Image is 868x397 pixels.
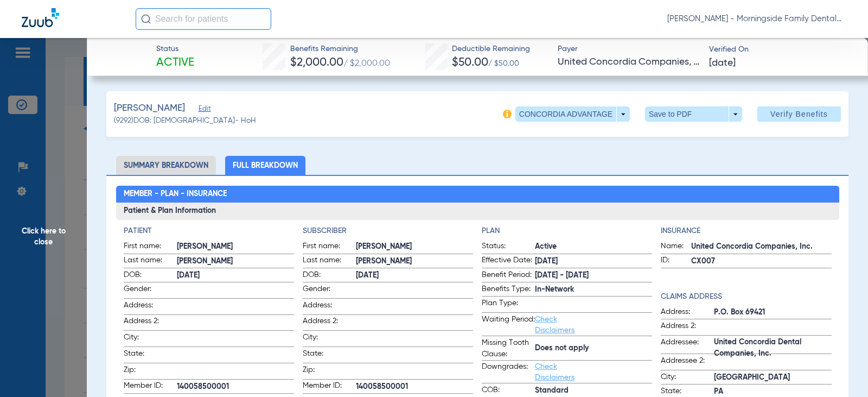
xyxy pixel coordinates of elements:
[535,385,652,396] span: Standard
[757,106,841,122] button: Verify Benefits
[714,342,831,354] span: United Concordia Dental Companies, Inc.
[303,316,356,330] span: Address 2:
[114,115,256,127] span: (9292) DOB: [DEMOGRAPHIC_DATA] - HoH
[482,255,535,268] span: Effective Date:
[116,203,839,220] h3: Patient & Plan Information
[661,306,714,319] span: Address:
[714,307,831,318] span: P.O. Box 69421
[199,105,208,115] span: Edit
[156,55,194,71] span: Active
[661,225,831,237] h4: Insurance
[661,320,714,335] span: Address 2:
[661,337,714,354] span: Addressee:
[482,361,535,383] span: Downgrades:
[535,284,652,295] span: In-Network
[116,156,216,175] li: Summary Breakdown
[515,106,630,122] button: CONCORDIA ADVANTAGE
[177,256,294,267] span: [PERSON_NAME]
[535,316,575,334] a: Check Disclaimers
[114,102,185,115] span: [PERSON_NAME]
[709,56,736,70] span: [DATE]
[303,283,356,298] span: Gender:
[714,372,831,383] span: [GEOGRAPHIC_DATA]
[141,14,151,24] img: Search Icon
[303,332,356,346] span: City:
[124,241,177,254] span: First name:
[303,241,356,254] span: First name:
[124,332,177,346] span: City:
[503,110,512,118] img: info-icon
[661,371,714,385] span: City:
[482,298,535,312] span: Plan Type:
[482,241,535,254] span: Status:
[535,343,652,354] span: Does not apply
[225,156,305,175] li: Full Breakdown
[124,255,177,268] span: Last name:
[558,43,699,55] span: Payer
[124,316,177,330] span: Address 2:
[482,283,535,297] span: Benefits Type:
[156,43,194,55] span: Status
[116,186,839,203] h2: Member - Plan - Insurance
[356,256,473,267] span: [PERSON_NAME]
[343,59,390,68] span: / $2,000.00
[452,57,488,68] span: $50.00
[124,283,177,298] span: Gender:
[691,241,831,253] span: United Concordia Companies, Inc.
[709,44,851,55] span: Verified On
[124,364,177,379] span: Zip:
[124,300,177,314] span: Address:
[661,241,691,254] span: Name:
[661,255,691,268] span: ID:
[303,225,473,237] h4: Subscriber
[770,110,828,118] span: Verify Benefits
[535,241,652,253] span: Active
[303,380,356,393] span: Member ID:
[124,225,294,237] h4: Patient
[482,314,535,336] span: Waiting Period:
[124,348,177,363] span: State:
[661,291,831,303] h4: Claims Address
[482,269,535,282] span: Benefit Period:
[661,355,714,370] span: Addressee 2:
[356,270,473,281] span: [DATE]
[356,381,473,393] span: 140058500001
[535,256,652,267] span: [DATE]
[667,14,846,24] span: [PERSON_NAME] - Morningside Family Dental
[303,255,356,268] span: Last name:
[22,8,59,27] img: Zuub Logo
[691,256,831,267] span: CX007
[303,364,356,379] span: Zip:
[558,55,699,69] span: United Concordia Companies, Inc.
[303,300,356,314] span: Address:
[177,381,294,393] span: 140058500001
[356,241,473,253] span: [PERSON_NAME]
[303,269,356,282] span: DOB:
[482,225,652,237] h4: Plan
[136,8,271,30] input: Search for patients
[124,380,177,393] span: Member ID:
[290,57,343,68] span: $2,000.00
[452,43,530,55] span: Deductible Remaining
[290,43,390,55] span: Benefits Remaining
[482,337,535,360] span: Missing Tooth Clause:
[177,270,294,281] span: [DATE]
[535,363,575,381] a: Check Disclaimers
[303,348,356,363] span: State:
[177,241,294,253] span: [PERSON_NAME]
[488,60,519,67] span: / $50.00
[124,269,177,282] span: DOB:
[645,106,742,122] button: Save to PDF
[535,270,652,281] span: [DATE] - [DATE]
